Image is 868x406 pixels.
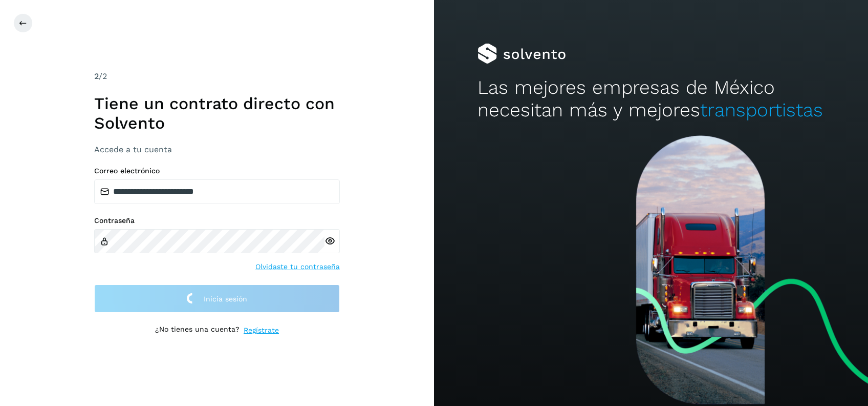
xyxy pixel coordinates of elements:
span: transportistas [700,99,823,121]
a: Olvidaste tu contraseña [255,261,340,272]
a: Regístrate [244,325,279,336]
button: Inicia sesión [94,285,340,313]
span: Inicia sesión [204,295,247,302]
p: ¿No tienes una cuenta? [155,325,240,336]
span: 2 [94,71,99,81]
label: Contraseña [94,216,340,225]
h3: Accede a tu cuenta [94,145,340,154]
h2: Las mejores empresas de México necesitan más y mejores [478,76,824,122]
label: Correo electrónico [94,167,340,175]
div: /2 [94,70,340,83]
h1: Tiene un contrato directo con Solvento [94,94,340,133]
